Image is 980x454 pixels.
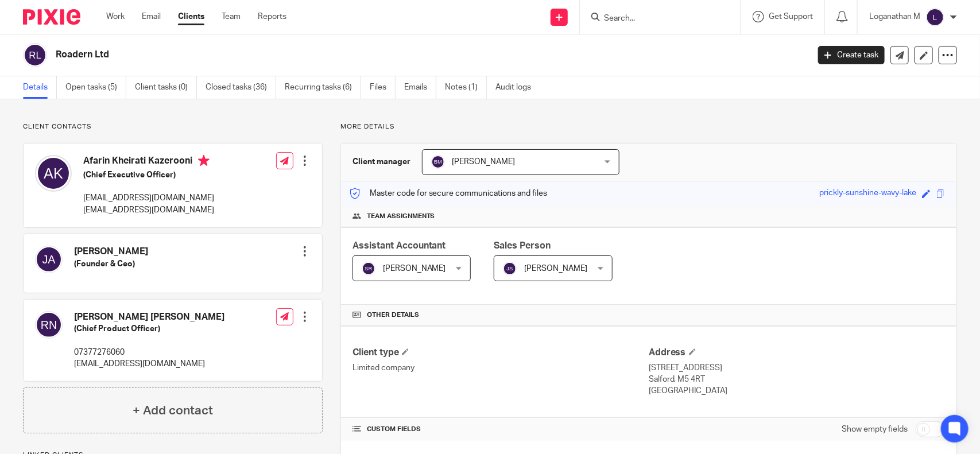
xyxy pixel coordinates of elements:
h4: Afarin Kheirati Kazerooni [83,155,214,169]
h3: Client manager [353,156,410,168]
a: Notes (1) [445,76,487,99]
h4: [PERSON_NAME] [74,246,148,258]
span: Get Support [769,13,813,21]
a: Client tasks (0) [135,76,197,99]
span: Sales Person [494,241,551,250]
p: More details [340,122,957,131]
input: Search [603,14,706,24]
span: Assistant Accountant [353,241,446,250]
img: svg%3E [35,311,63,339]
img: svg%3E [35,246,63,273]
h4: Address [649,347,945,359]
a: Open tasks (5) [65,76,126,99]
a: Create task [818,46,885,64]
span: [PERSON_NAME] [452,158,516,166]
a: Details [23,76,57,99]
p: [GEOGRAPHIC_DATA] [649,385,945,397]
a: Emails [404,76,436,99]
a: Closed tasks (36) [206,76,276,99]
div: prickly-sunshine-wavy-lake [819,187,916,200]
p: [EMAIL_ADDRESS][DOMAIN_NAME] [83,192,214,204]
h2: Roadern Ltd [56,49,652,61]
p: Loganathan M [869,11,920,22]
h4: CUSTOM FIELDS [353,425,649,434]
p: [EMAIL_ADDRESS][DOMAIN_NAME] [74,358,224,370]
a: Clients [178,11,204,22]
img: svg%3E [362,262,375,275]
h4: [PERSON_NAME] [PERSON_NAME] [74,311,224,323]
a: Email [142,11,161,22]
h4: + Add contact [133,402,213,420]
p: Limited company [353,362,649,374]
span: [PERSON_NAME] [383,265,446,273]
h5: (Founder & Ceo) [74,258,148,270]
p: 07377276060 [74,347,224,358]
a: Recurring tasks (6) [285,76,361,99]
img: svg%3E [23,43,47,67]
img: svg%3E [926,8,944,26]
p: Salford, M5 4RT [649,374,945,385]
i: Primary [198,155,210,166]
p: Client contacts [23,122,323,131]
a: Work [106,11,125,22]
p: [STREET_ADDRESS] [649,362,945,374]
img: svg%3E [431,155,445,169]
img: svg%3E [35,155,72,192]
span: Team assignments [367,212,435,221]
h4: Client type [353,347,649,359]
span: Other details [367,311,419,320]
img: Pixie [23,9,80,25]
span: [PERSON_NAME] [524,265,587,273]
h5: (Chief Product Officer) [74,323,224,335]
a: Files [370,76,396,99]
a: Reports [258,11,286,22]
p: Master code for secure communications and files [350,188,548,199]
a: Team [222,11,241,22]
h5: (Chief Executive Officer) [83,169,214,181]
label: Show empty fields [842,424,908,435]
p: [EMAIL_ADDRESS][DOMAIN_NAME] [83,204,214,216]
a: Audit logs [495,76,540,99]
img: svg%3E [503,262,517,275]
